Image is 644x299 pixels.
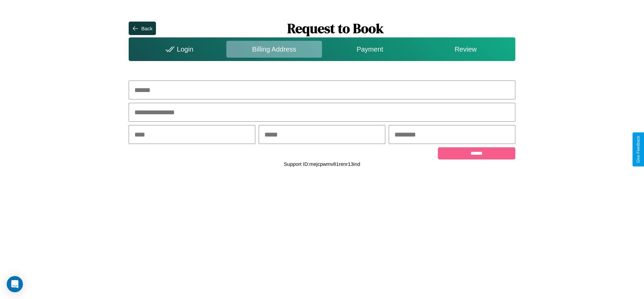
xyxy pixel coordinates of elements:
button: Back [129,22,156,35]
div: Review [418,41,513,58]
div: Give Feedback [636,136,641,163]
div: Login [130,41,226,58]
p: Support ID: mejcpwmv81renr13ind [284,159,360,169]
h1: Request to Book [156,19,515,37]
div: Payment [322,41,418,58]
div: Back [141,26,152,31]
div: Billing Address [226,41,322,58]
div: Open Intercom Messenger [7,276,23,292]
